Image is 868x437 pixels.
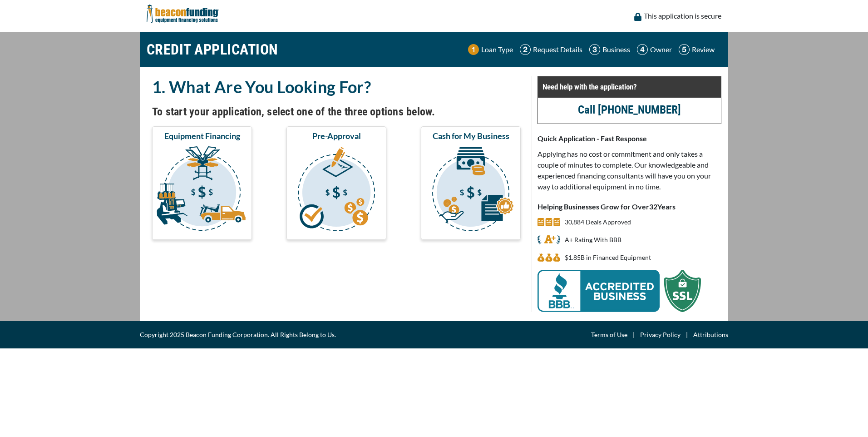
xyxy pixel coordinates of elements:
img: lock icon to convery security [634,13,641,21]
p: A+ Rating With BBB [565,234,621,245]
p: Helping Businesses Grow for Over Years [538,201,721,212]
button: Cash for My Business [421,126,521,240]
p: This application is secure [644,10,721,21]
p: $1,853,645,360 in Financed Equipment [565,252,651,263]
p: Owner [650,44,672,55]
img: Step 1 [468,44,479,55]
img: Step 4 [637,44,648,55]
a: Attributions [693,329,728,340]
span: Cash for My Business [433,130,509,141]
button: Equipment Financing [152,126,252,240]
a: Terms of Use [591,329,627,340]
p: Review [692,44,715,55]
p: Quick Application - Fast Response [538,133,721,144]
img: Equipment Financing [154,145,250,236]
img: Step 3 [589,44,600,55]
img: Step 2 [520,44,531,55]
span: | [681,329,693,340]
span: 32 [649,202,657,211]
a: Call [PHONE_NUMBER] [578,103,681,116]
p: Applying has no cost or commitment and only takes a couple of minutes to complete. Our knowledgea... [538,149,721,192]
span: Pre-Approval [312,130,361,141]
h2: 1. What Are You Looking For? [152,76,521,97]
button: Pre-Approval [286,126,386,240]
h1: CREDIT APPLICATION [147,36,278,63]
p: Need help with the application? [542,81,716,92]
img: Cash for My Business [423,145,519,236]
p: 30,884 Deals Approved [565,217,631,228]
img: Step 5 [679,44,690,55]
h4: To start your application, select one of the three options below. [152,104,521,119]
p: Loan Type [481,44,513,55]
p: Business [602,44,630,55]
a: Privacy Policy [640,329,681,340]
span: | [627,329,640,340]
img: BBB Acredited Business and SSL Protection [538,270,701,312]
span: Copyright 2025 Beacon Funding Corporation. All Rights Belong to Us. [140,329,336,340]
img: Pre-Approval [288,145,385,236]
p: Request Details [533,44,582,55]
span: Equipment Financing [164,130,240,141]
